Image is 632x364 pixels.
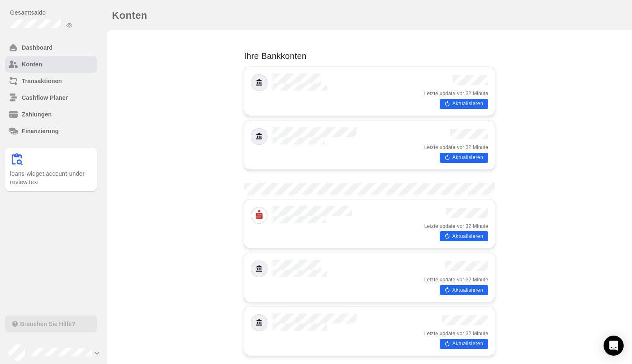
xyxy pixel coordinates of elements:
[10,8,97,17] p: Gesamtsaldo
[424,144,488,151] div: Letzte update
[5,56,97,73] a: Konten
[112,7,147,24] h1: Konten
[424,330,488,337] div: Letzte update
[251,75,267,91] img: Default.png
[604,336,624,356] div: Open Intercom Messenger
[457,144,488,151] span: vor 32 Minute
[22,43,94,52] h6: Dashboard
[5,73,97,89] a: Transaktionen
[5,106,97,123] a: Zahlungen
[440,285,488,295] button: Aktualisieren
[244,50,495,62] p: Ihre Bankkonten
[251,129,267,144] img: Default.png
[424,223,488,230] div: Letzte update
[22,60,94,68] h6: Konten
[22,94,94,102] h6: Cashflow Planer
[457,330,488,337] span: vor 32 Minute
[424,90,488,97] div: Letzte update
[5,39,97,56] a: Dashboard
[251,315,267,331] img: Default.png
[457,223,488,230] span: vor 32 Minute
[5,89,97,106] a: Cashflow Planer
[5,123,97,139] a: Finanzierung
[457,90,488,97] span: vor 32 Minute
[251,261,267,277] img: Default.png
[440,99,488,109] button: Aktualisieren
[440,339,488,349] button: Aktualisieren
[22,110,94,119] h6: Zahlungen
[5,316,97,332] button: Brauchen Sie Hilfe?
[64,20,74,30] button: Balance ausblenden
[251,207,267,223] img: Sparkasse.png
[440,153,488,163] button: Aktualisieren
[22,77,94,85] h6: Transaktionen
[22,127,94,135] h6: Finanzierung
[424,276,488,283] div: Letzte update
[440,231,488,241] button: Aktualisieren
[457,276,488,283] span: vor 32 Minute
[10,169,92,186] p: loans-widget.account-under-review.text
